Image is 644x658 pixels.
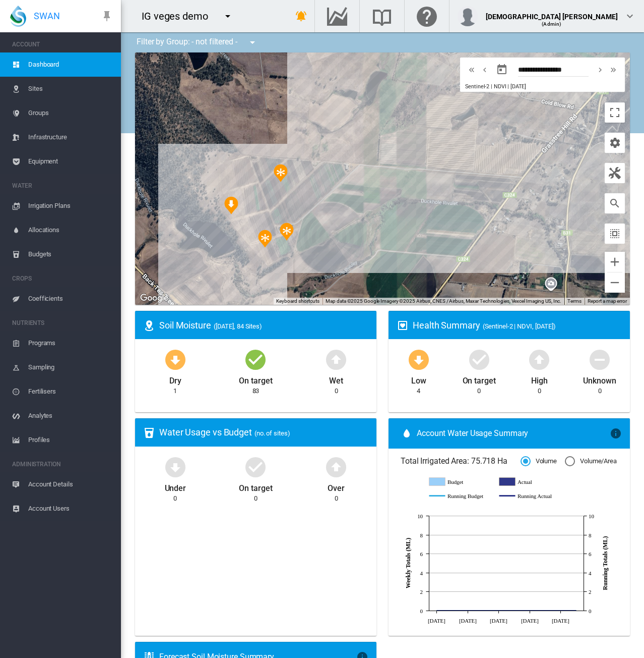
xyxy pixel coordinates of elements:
tspan: [DATE] [428,617,445,623]
button: icon-select-all [605,224,625,244]
span: Profiles [28,428,113,452]
button: icon-cog [605,133,625,153]
md-icon: icon-cog [609,137,621,149]
md-icon: icon-menu-down [222,10,234,22]
span: (Admin) [542,21,561,27]
md-icon: icon-arrow-up-bold-circle [527,347,551,371]
tspan: 6 [589,551,592,557]
div: Water Usage vs Budget [159,426,368,438]
md-icon: Click here for help [415,10,439,22]
tspan: [DATE] [459,617,477,623]
button: icon-chevron-double-left [465,64,478,76]
tspan: 0 [420,608,423,614]
span: Coefficients [28,287,113,311]
md-icon: icon-select-all [609,228,621,240]
span: Map data ©2025 Google Imagery ©2025 Airbus, CNES / Airbus, Maxar Technologies, Vexcel Imaging US,... [326,298,561,304]
span: Budgets [28,242,113,266]
button: Zoom in [605,252,625,272]
md-icon: icon-chevron-down [624,10,636,22]
span: ACCOUNT [12,36,113,52]
tspan: 0 [589,608,592,614]
span: Groups [28,101,113,125]
circle: Running Actual Aug 17 0 [450,609,454,613]
div: [DEMOGRAPHIC_DATA] [PERSON_NAME] [486,8,618,18]
md-icon: icon-minus-circle [588,347,612,371]
div: On target [463,371,496,387]
md-icon: icon-heart-box-outline [397,319,409,332]
md-icon: icon-checkbox-marked-circle [243,347,268,371]
tspan: 2 [589,589,591,595]
span: Total Irrigated Area: 75.718 Ha [401,456,521,467]
span: NUTRIENTS [12,315,113,331]
md-icon: icon-chevron-double-left [466,64,477,76]
circle: Running Actual Sep 7 0 [496,609,500,613]
tspan: [DATE] [521,617,539,623]
a: Open this area in Google Maps (opens a new window) [138,292,171,305]
circle: Running Actual Aug 31 0 [481,609,485,613]
md-icon: icon-checkbox-marked-circle [467,347,491,371]
tspan: 10 [418,513,423,519]
div: Soil Moisture [159,319,368,332]
g: Running Actual [499,491,559,501]
md-icon: icon-water [401,427,413,440]
div: 0 [538,387,541,396]
md-radio-button: Volume [521,457,557,466]
md-icon: icon-chevron-right [595,64,606,76]
md-radio-button: Volume/Area [565,457,617,466]
div: Unknown [583,371,616,387]
img: SWAN-Landscape-Logo-Colour-drop.png [10,6,26,27]
tspan: [DATE] [490,617,507,623]
span: Programs [28,331,113,355]
md-icon: Search the knowledge base [370,10,394,22]
button: icon-chevron-double-right [607,64,620,76]
img: Google [138,292,171,305]
div: 83 [252,387,260,396]
button: Toggle fullscreen view [605,102,625,123]
div: NDVI: Harvest_SHA01 [258,230,272,248]
g: Running Budget [429,491,489,501]
circle: Running Actual Sep 28 0 [543,609,547,613]
tspan: [DATE] [552,617,569,623]
a: Report a map error [588,298,627,304]
tspan: 8 [589,532,592,538]
md-icon: icon-chevron-left [479,64,490,76]
md-icon: icon-checkbox-marked-circle [243,455,268,479]
span: CROPS [12,270,113,287]
md-icon: icon-map-marker-radius [143,319,155,332]
span: Allocations [28,218,113,242]
md-icon: icon-arrow-down-bold-circle [407,347,431,371]
div: 0 [173,494,177,503]
tspan: Weekly Totals (ML) [405,538,412,588]
div: 0 [254,494,257,503]
div: High [531,371,548,387]
div: NDVI: Harvest_SHA03 [224,196,238,214]
span: Dashboard [28,52,113,77]
tspan: 10 [589,513,594,519]
span: Sentinel-2 | NDVI [465,83,506,90]
div: 1 [173,387,177,396]
button: icon-chevron-left [478,64,491,76]
tspan: Running Totals (ML) [602,536,609,590]
circle: Running Actual Oct 5 0 [558,609,562,613]
md-icon: Go to the Data Hub [325,10,349,22]
md-icon: icon-magnify [609,197,621,209]
circle: Running Actual Aug 10 0 [434,609,438,613]
a: Terms [567,298,582,304]
tspan: 6 [420,551,423,557]
button: icon-menu-down [218,6,238,26]
tspan: 8 [420,532,423,538]
span: Account Users [28,497,113,521]
tspan: 4 [589,570,592,576]
span: ([DATE], 84 Sites) [214,322,262,330]
div: NDVI: Harvest_SHA04 [274,164,288,182]
md-icon: icon-cup-water [143,427,155,439]
button: icon-menu-down [242,32,263,52]
button: md-calendar [492,60,512,80]
tspan: 4 [420,570,423,576]
span: Analytes [28,404,113,428]
circle: Running Actual Sep 14 0 [512,609,516,613]
div: 0 [335,387,338,396]
img: profile.jpg [458,6,478,26]
span: | [DATE] [507,83,526,90]
div: 0 [477,387,481,396]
